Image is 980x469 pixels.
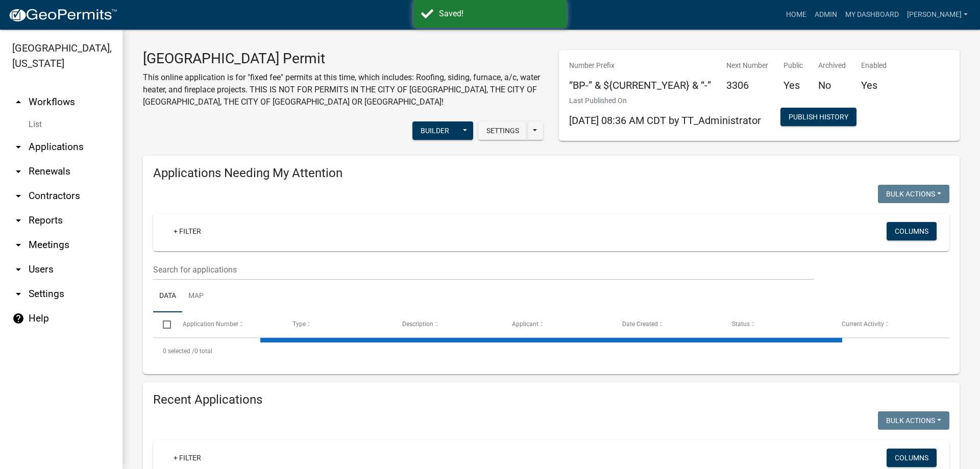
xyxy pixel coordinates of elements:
[878,411,949,430] button: Bulk Actions
[12,312,24,325] i: help
[143,50,544,67] h3: [GEOGRAPHIC_DATA] Permit
[783,79,803,91] h5: Yes
[153,392,949,407] h4: Recent Applications
[722,312,832,337] datatable-header-cell: Status
[569,114,761,127] span: [DATE] 08:36 AM CDT by TT_Administrator
[887,449,937,467] button: Columns
[842,320,884,328] span: Current Activity
[732,320,750,328] span: Status
[818,79,846,91] h5: No
[12,190,24,202] i: arrow_drop_down
[612,312,722,337] datatable-header-cell: Date Created
[153,280,182,313] a: Data
[783,60,803,71] p: Public
[143,71,544,108] p: This online application is for "fixed fee" permits at this time, which includes: Roofing, siding,...
[12,141,24,153] i: arrow_drop_down
[12,288,24,300] i: arrow_drop_down
[402,320,433,328] span: Description
[478,121,527,140] button: Settings
[569,95,761,106] p: Last Published On
[153,312,173,337] datatable-header-cell: Select
[412,121,457,140] button: Builder
[887,222,937,240] button: Columns
[12,239,24,251] i: arrow_drop_down
[183,320,238,328] span: Application Number
[861,79,887,91] h5: Yes
[782,5,811,24] a: Home
[780,114,856,122] wm-modal-confirm: Workflow Publish History
[165,449,209,467] a: + Filter
[811,5,841,24] a: Admin
[903,5,972,24] a: [PERSON_NAME]
[512,320,538,328] span: Applicant
[726,60,768,71] p: Next Number
[818,60,846,71] p: Archived
[861,60,887,71] p: Enabled
[878,185,949,203] button: Bulk Actions
[439,8,559,20] div: Saved!
[726,79,768,91] h5: 3306
[163,348,194,355] span: 0 selected /
[393,312,502,337] datatable-header-cell: Description
[12,96,24,108] i: arrow_drop_up
[832,312,942,337] datatable-header-cell: Current Activity
[283,312,393,337] datatable-header-cell: Type
[153,338,949,364] div: 0 total
[165,222,209,240] a: + Filter
[780,108,856,126] button: Publish History
[292,320,306,328] span: Type
[12,214,24,227] i: arrow_drop_down
[153,259,814,280] input: Search for applications
[12,165,24,178] i: arrow_drop_down
[182,280,210,313] a: Map
[153,166,949,181] h4: Applications Needing My Attention
[569,60,711,71] p: Number Prefix
[841,5,903,24] a: My Dashboard
[12,263,24,276] i: arrow_drop_down
[502,312,612,337] datatable-header-cell: Applicant
[622,320,658,328] span: Date Created
[173,312,282,337] datatable-header-cell: Application Number
[569,79,711,91] h5: “BP-” & ${CURRENT_YEAR} & “-”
